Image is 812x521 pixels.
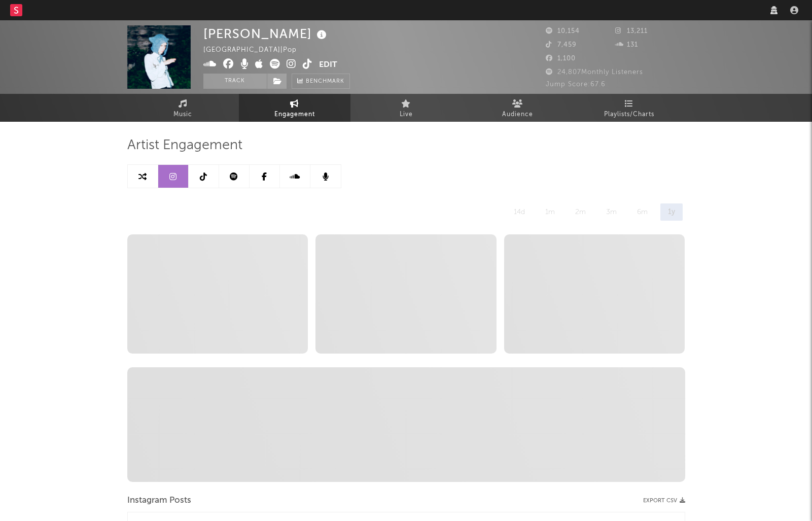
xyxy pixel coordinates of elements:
div: 1m [538,203,562,221]
span: Artist Engagement [127,140,242,152]
a: Playlists/Charts [574,94,685,122]
div: 6m [629,203,655,221]
div: [GEOGRAPHIC_DATA] | Pop [203,44,308,56]
span: 1,100 [546,55,576,62]
span: Music [173,109,192,121]
span: 24,807 Monthly Listeners [546,69,643,76]
span: 131 [615,42,638,48]
div: [PERSON_NAME] [203,25,329,42]
span: 13,211 [615,28,648,34]
span: 7,459 [546,42,577,48]
span: Audience [502,109,533,121]
span: Instagram Posts [127,495,191,507]
button: Edit [319,59,337,72]
a: Live [350,94,462,122]
span: Engagement [274,109,315,121]
a: Benchmark [292,74,350,89]
a: Audience [462,94,574,122]
span: Jump Score: 67.6 [546,81,606,88]
div: 2m [568,203,593,221]
a: Engagement [239,94,350,122]
span: Live [400,109,413,121]
div: 3m [598,203,624,221]
div: 14d [506,203,533,221]
span: Playlists/Charts [604,109,654,121]
div: 1y [660,203,683,221]
span: 10,154 [546,28,580,34]
span: Benchmark [306,76,344,88]
button: Export CSV [643,498,685,504]
a: Music [127,94,239,122]
button: Track [203,74,267,89]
